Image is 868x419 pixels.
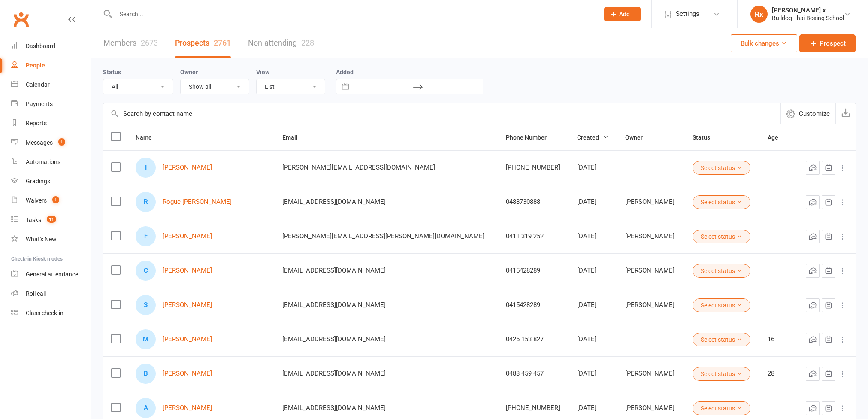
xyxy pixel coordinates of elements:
a: Clubworx [10,9,32,30]
div: [PERSON_NAME] [625,267,677,274]
span: Settings [676,4,699,24]
span: [EMAIL_ADDRESS][DOMAIN_NAME] [282,400,386,416]
div: [DATE] [577,233,610,240]
div: [DATE] [577,370,610,377]
button: Owner [625,132,652,143]
a: Payments [11,94,91,114]
span: Name [136,134,161,141]
div: Adam [136,398,156,418]
a: [PERSON_NAME] [163,370,212,377]
a: Waivers 1 [11,191,91,210]
div: Bulldog Thai Boxing School [772,14,844,22]
a: Gradings [11,172,91,191]
a: [PERSON_NAME] [163,336,212,343]
span: [PERSON_NAME][EMAIL_ADDRESS][DOMAIN_NAME] [282,159,435,176]
a: [PERSON_NAME] [163,164,212,171]
a: [PERSON_NAME] [163,404,212,412]
div: [DATE] [577,404,610,412]
span: [EMAIL_ADDRESS][DOMAIN_NAME] [282,194,386,210]
div: Dashboard [26,43,55,49]
div: [PHONE_NUMBER] [506,404,562,412]
span: [PERSON_NAME][EMAIL_ADDRESS][PERSON_NAME][DOMAIN_NAME] [282,228,484,244]
div: [DATE] [577,336,610,343]
button: Select status [693,401,750,415]
span: [EMAIL_ADDRESS][DOMAIN_NAME] [282,331,386,347]
div: [DATE] [577,267,610,274]
label: Owner [180,69,198,76]
span: Prospect [820,38,846,49]
button: Status [693,132,720,143]
label: View [256,69,269,76]
a: Non-attending228 [248,28,314,58]
span: Age [768,134,788,141]
div: Simon [136,295,156,315]
div: 0415428289 [506,301,562,309]
div: 2673 [141,38,158,47]
a: People [11,56,91,75]
a: General attendance kiosk mode [11,265,91,284]
div: Class check-in [26,310,64,316]
a: Automations [11,152,91,172]
div: [PERSON_NAME] x [772,6,844,14]
div: Brendan [136,364,156,384]
div: General attendance [26,271,78,278]
div: 0415428289 [506,267,562,274]
button: Select status [693,298,750,312]
span: Add [619,11,630,18]
div: Isabella [136,158,156,178]
a: Tasks 11 [11,210,91,230]
button: Select status [693,230,750,243]
div: Faye [136,226,156,246]
button: Email [282,132,307,143]
a: What's New [11,230,91,249]
div: [PHONE_NUMBER] [506,164,562,171]
a: Calendar [11,75,91,94]
a: [PERSON_NAME] [163,267,212,274]
div: [DATE] [577,198,610,206]
div: Calendar [26,81,50,88]
span: 1 [58,138,65,146]
span: Status [693,134,720,141]
div: Waivers [26,197,47,204]
div: Automations [26,158,60,165]
div: What's New [26,236,57,243]
div: [PERSON_NAME] [625,370,677,377]
a: Prospects2761 [175,28,231,58]
span: Created [577,134,608,141]
button: Add [604,7,641,21]
a: Members2673 [103,28,158,58]
a: Dashboard [11,36,91,56]
span: Email [282,134,307,141]
div: People [26,62,45,69]
div: 0488 459 457 [506,370,562,377]
button: Select status [693,264,750,278]
input: Search... [113,8,593,20]
button: Interact with the calendar and add the check-in date for your trip. [338,79,353,94]
div: 0425 153 827 [506,336,562,343]
a: Messages 1 [11,133,91,152]
div: Michael [136,329,156,349]
div: Payments [26,100,53,107]
span: [EMAIL_ADDRESS][DOMAIN_NAME] [282,365,386,382]
div: Charlie [136,261,156,281]
div: Tasks [26,216,41,223]
button: Select status [693,333,750,346]
button: Phone Number [506,132,556,143]
div: [PERSON_NAME] [625,233,677,240]
div: 0411 319 252 [506,233,562,240]
button: Select status [693,161,750,175]
input: Search by contact name [103,103,780,124]
div: Reports [26,120,47,127]
button: Bulk changes [731,34,797,52]
a: Prospect [799,34,856,52]
button: Age [768,132,788,143]
div: 16 [768,336,789,343]
div: Gradings [26,178,50,185]
button: Select status [693,195,750,209]
span: 11 [47,216,56,223]
button: Select status [693,367,750,381]
a: Reports [11,114,91,133]
div: [DATE] [577,301,610,309]
a: Rogue [PERSON_NAME] [163,198,232,206]
span: [EMAIL_ADDRESS][DOMAIN_NAME] [282,262,386,279]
